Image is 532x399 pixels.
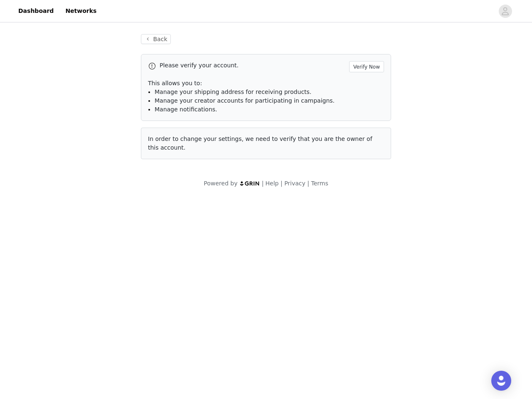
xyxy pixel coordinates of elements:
a: Help [266,180,279,187]
p: This allows you to: [148,79,384,88]
span: Powered by [204,180,237,187]
a: Privacy [284,180,305,187]
span: Manage your creator accounts for participating in campaigns. [155,97,335,104]
span: Manage notifications. [155,106,217,113]
span: | [262,180,264,187]
button: Verify Now [349,61,384,72]
span: Manage your shipping address for receiving products. [155,89,311,95]
div: Open Intercom Messenger [491,371,511,391]
img: logo [239,181,260,186]
a: Dashboard [13,2,59,20]
span: | [307,180,309,187]
p: Please verify your account. [160,61,346,70]
a: Terms [311,180,328,187]
span: | [281,180,283,187]
button: Back [141,34,171,44]
span: In order to change your settings, we need to verify that you are the owner of this account. [148,135,372,151]
div: avatar [501,5,509,18]
a: Networks [60,2,101,20]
